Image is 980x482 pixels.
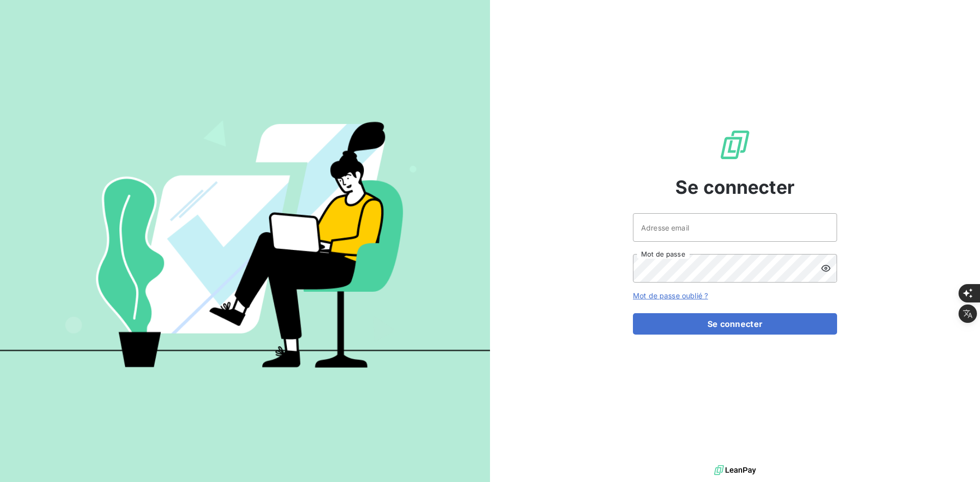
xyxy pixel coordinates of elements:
button: Se connecter [633,313,837,335]
span: Se connecter [675,173,795,201]
a: Mot de passe oublié ? [633,291,708,300]
input: placeholder [633,213,837,242]
img: logo [714,463,756,478]
img: Logo LeanPay [719,129,751,161]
